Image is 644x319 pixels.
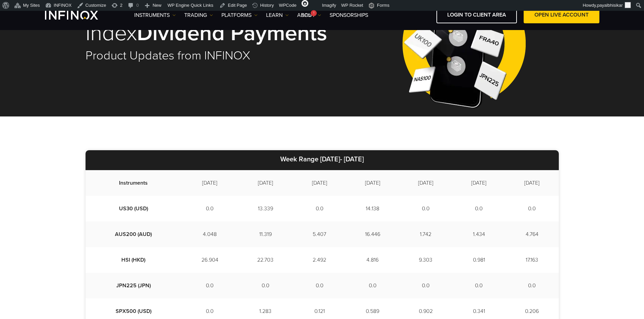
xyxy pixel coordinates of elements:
[320,155,364,163] strong: [DATE]- [DATE]
[399,170,452,196] td: [DATE]
[505,221,558,247] td: 4.764
[293,196,346,221] td: 0.0
[86,196,182,221] td: US30 (USD)
[238,170,293,196] td: [DATE]
[399,247,452,273] td: 9.303
[182,273,238,298] td: 0.0
[452,170,505,196] td: [DATE]
[330,11,368,19] a: SPONSORSHIPS
[293,170,346,196] td: [DATE]
[346,170,399,196] td: [DATE]
[399,273,452,298] td: 0.0
[238,196,293,221] td: 13.339
[505,170,558,196] td: [DATE]
[399,221,452,247] td: 1.742
[182,221,238,247] td: 4.048
[182,170,238,196] td: [DATE]
[524,7,599,23] a: OPEN LIVE ACCOUNT
[293,273,346,298] td: 0.0
[452,221,505,247] td: 1.434
[134,11,176,19] a: Instruments
[45,11,114,20] a: INFINOX Logo
[182,196,238,221] td: 0.0
[266,11,289,19] a: Learn
[238,247,293,273] td: 22.703
[86,48,346,63] h2: Product Updates from INFINOX
[137,20,327,47] strong: Dividend Payments
[184,11,213,19] a: TRADING
[86,247,182,273] td: HSI (HKD)
[346,273,399,298] td: 0.0
[399,196,452,221] td: 0.0
[452,196,505,221] td: 0.0
[297,11,321,19] a: ABOUT
[311,10,317,16] div: !
[280,155,318,163] strong: Week Range
[436,7,517,23] a: LOGIN TO CLIENT AREA
[302,13,311,18] span: SEO
[238,221,293,247] td: 11.319
[346,221,399,247] td: 16.446
[86,273,182,298] td: JPN225 (JPN)
[293,221,346,247] td: 5.407
[86,22,346,45] h1: Index
[346,247,399,273] td: 4.816
[505,247,558,273] td: 17.163
[505,196,558,221] td: 0.0
[293,247,346,273] td: 2.492
[221,11,258,19] a: PLATFORMS
[452,273,505,298] td: 0.0
[346,196,399,221] td: 14.138
[597,3,623,8] span: payalbhisikar
[86,221,182,247] td: AUS200 (AUD)
[182,247,238,273] td: 26.904
[452,247,505,273] td: 0.981
[505,273,558,298] td: 0.0
[238,273,293,298] td: 0.0
[86,170,182,196] td: Instruments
